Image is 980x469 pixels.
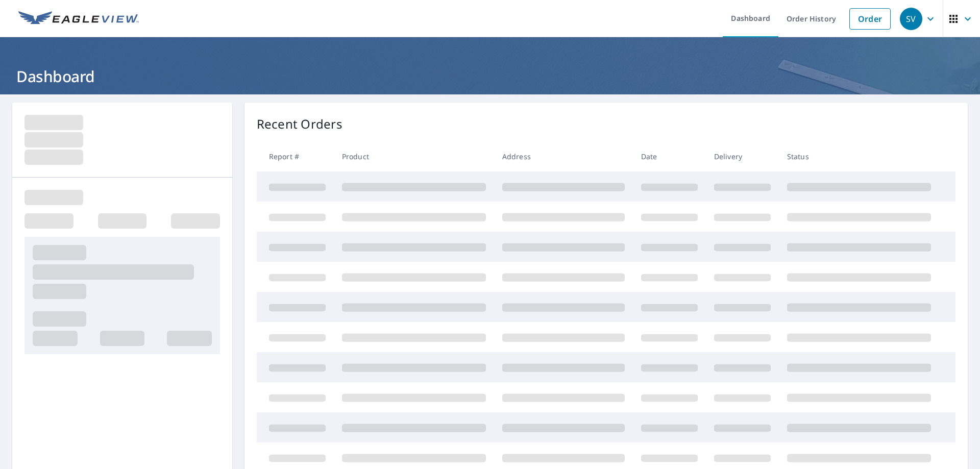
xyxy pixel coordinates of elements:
th: Address [494,141,633,171]
p: Recent Orders [257,115,342,133]
th: Delivery [706,141,779,171]
h1: Dashboard [12,66,968,87]
th: Product [334,141,494,171]
img: EV Logo [18,11,139,27]
th: Report # [257,141,334,171]
div: SV [900,8,922,30]
a: Order [849,8,891,30]
th: Date [633,141,706,171]
th: Status [779,141,939,171]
